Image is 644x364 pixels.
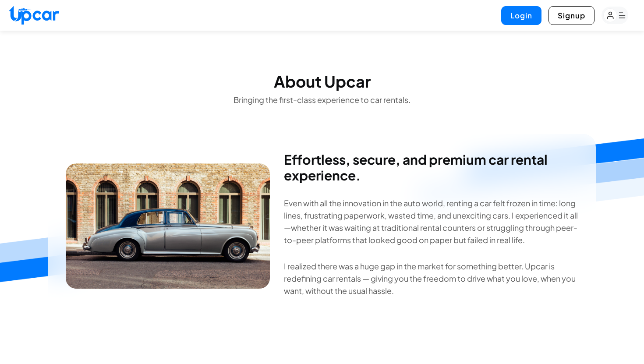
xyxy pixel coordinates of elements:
[284,152,578,183] blockquote: Effortless, secure, and premium car rental experience.
[284,197,578,246] p: Even with all the innovation in the auto world, renting a car felt frozen in time: long lines, fr...
[9,6,59,25] img: Upcar Logo
[284,260,578,297] p: I realized there was a huge gap in the market for something better. Upcar is redefining car renta...
[501,6,541,25] button: Login
[66,163,270,288] img: Founder
[175,94,469,106] p: Bringing the first-class experience to car rentals.
[548,6,594,25] button: Signup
